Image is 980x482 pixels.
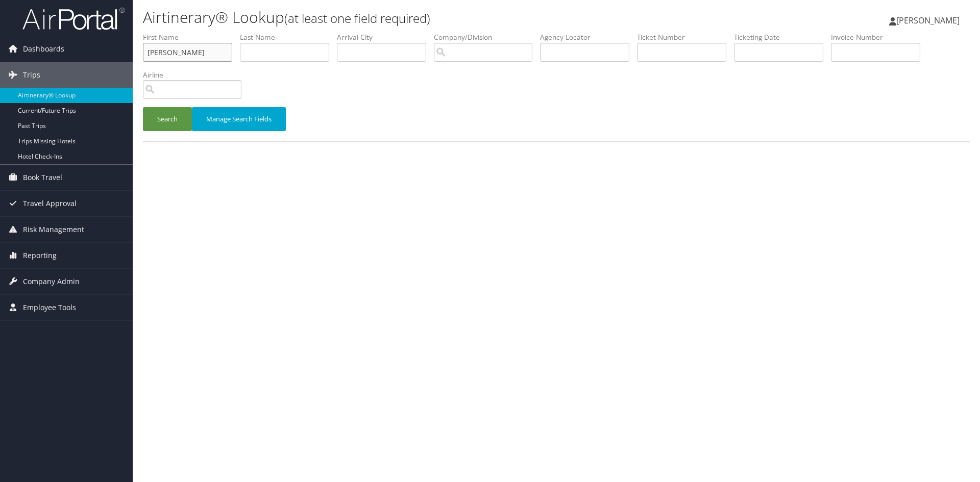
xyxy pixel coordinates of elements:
[192,107,286,131] button: Manage Search Fields
[23,62,40,88] span: Trips
[143,32,240,42] label: First Name
[143,70,249,80] label: Airline
[23,191,77,216] span: Travel Approval
[831,32,928,42] label: Invoice Number
[23,269,80,294] span: Company Admin
[143,7,694,28] h1: Airtinerary® Lookup
[240,32,337,42] label: Last Name
[540,32,637,42] label: Agency Locator
[734,32,831,42] label: Ticketing Date
[22,7,125,31] img: airportal-logo.png
[434,32,540,42] label: Company/Division
[23,243,57,268] span: Reporting
[637,32,734,42] label: Ticket Number
[143,107,192,131] button: Search
[23,36,64,62] span: Dashboards
[896,15,960,26] span: [PERSON_NAME]
[23,295,76,320] span: Employee Tools
[337,32,434,42] label: Arrival City
[284,10,430,27] small: (at least one field required)
[23,165,62,190] span: Book Travel
[889,5,970,36] a: [PERSON_NAME]
[23,217,84,242] span: Risk Management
